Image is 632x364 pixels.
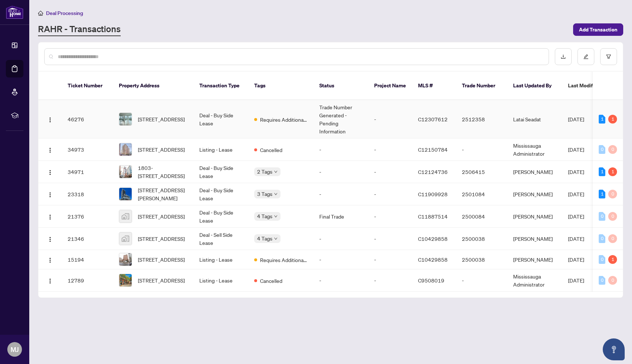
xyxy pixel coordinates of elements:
[257,190,272,198] span: 3 Tags
[599,145,605,154] div: 0
[44,166,56,178] button: Logo
[119,274,132,287] img: thumbnail-img
[578,48,594,65] button: edit
[561,54,566,59] span: download
[418,213,448,220] span: C11887514
[138,115,185,123] span: [STREET_ADDRESS]
[418,146,448,153] span: C12150784
[193,183,248,205] td: Deal - Buy Side Lease
[193,161,248,183] td: Deal - Buy Side Lease
[418,277,444,284] span: C9508019
[568,213,584,220] span: [DATE]
[44,233,56,244] button: Logo
[555,48,572,65] button: download
[507,250,562,269] td: [PERSON_NAME]
[507,269,562,292] td: Mississauga Administrator
[313,269,368,292] td: -
[193,205,248,228] td: Deal - Buy Side Lease
[599,276,605,285] div: 0
[38,23,121,36] a: RAHR - Transactions
[119,113,132,125] img: thumbnail-img
[313,183,368,205] td: -
[119,253,132,266] img: thumbnail-img
[193,228,248,250] td: Deal - Sell Side Lease
[606,54,611,59] span: filter
[507,183,562,205] td: [PERSON_NAME]
[62,139,113,161] td: 34973
[138,212,185,220] span: [STREET_ADDRESS]
[599,234,605,243] div: 0
[313,161,368,183] td: -
[119,232,132,245] img: thumbnail-img
[456,100,507,139] td: 2512358
[62,205,113,228] td: 21376
[599,115,605,124] div: 1
[368,100,412,139] td: -
[119,210,132,223] img: thumbnail-img
[603,338,625,360] button: Open asap
[138,235,185,243] span: [STREET_ADDRESS]
[599,212,605,221] div: 0
[260,277,282,285] span: Cancelled
[47,236,53,242] img: Logo
[274,192,278,196] span: down
[248,72,313,100] th: Tags
[260,256,308,264] span: Requires Additional Docs
[568,116,584,122] span: [DATE]
[507,139,562,161] td: Mississauga Administrator
[274,215,278,218] span: down
[193,72,248,100] th: Transaction Type
[507,100,562,139] td: Latai Seadat
[274,237,278,240] span: down
[418,235,448,242] span: C10429858
[600,48,617,65] button: filter
[138,164,188,180] span: 1803-[STREET_ADDRESS]
[46,10,83,16] span: Deal Processing
[418,256,448,263] span: C10429858
[62,183,113,205] td: 23318
[11,344,19,354] span: MJ
[456,139,507,161] td: -
[62,100,113,139] td: 46276
[368,250,412,269] td: -
[568,191,584,197] span: [DATE]
[608,115,617,124] div: 1
[313,250,368,269] td: -
[608,212,617,221] div: 0
[583,54,588,59] span: edit
[456,228,507,250] td: 2500038
[257,212,272,220] span: 4 Tags
[608,145,617,154] div: 0
[138,145,185,153] span: [STREET_ADDRESS]
[62,269,113,292] td: 12789
[44,188,56,200] button: Logo
[599,255,605,264] div: 0
[507,72,562,100] th: Last Updated By
[260,146,282,154] span: Cancelled
[313,100,368,139] td: Trade Number Generated - Pending Information
[47,192,53,198] img: Logo
[47,147,53,153] img: Logo
[568,235,584,242] span: [DATE]
[368,72,412,100] th: Project Name
[368,183,412,205] td: -
[47,214,53,220] img: Logo
[257,234,272,243] span: 4 Tags
[44,144,56,155] button: Logo
[44,211,56,222] button: Logo
[193,100,248,139] td: Deal - Buy Side Lease
[38,11,43,16] span: home
[456,205,507,228] td: 2500084
[47,257,53,263] img: Logo
[47,117,53,123] img: Logo
[507,228,562,250] td: [PERSON_NAME]
[418,191,448,197] span: C11909928
[62,161,113,183] td: 34971
[113,72,193,100] th: Property Address
[368,161,412,183] td: -
[47,278,53,284] img: Logo
[6,5,23,19] img: logo
[257,167,272,176] span: 2 Tags
[313,205,368,228] td: Final Trade
[456,183,507,205] td: 2501084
